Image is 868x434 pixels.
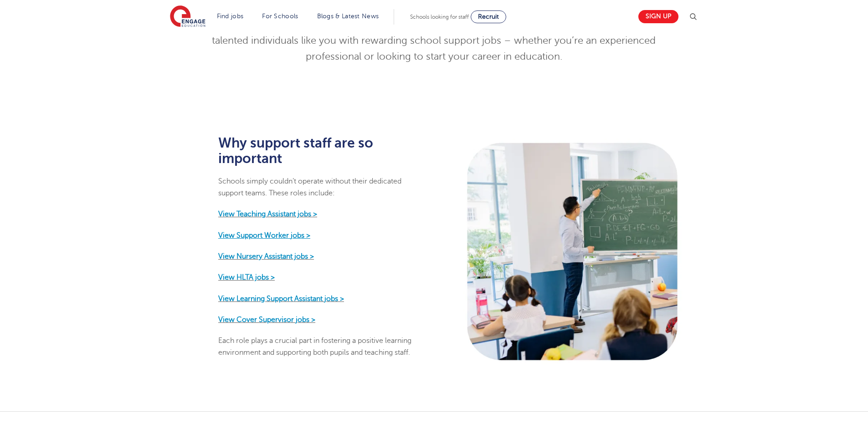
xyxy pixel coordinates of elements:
span: Schools looking for staff [410,14,469,20]
a: View Support Worker jobs > [218,231,310,240]
a: View Cover Supervisor jobs > [218,316,315,324]
a: View Nursery Assistant jobs > [218,252,314,260]
p: Each role plays a crucial part in fostering a positive learning environment and supporting both p... [218,335,422,359]
strong: Why support staff are so important [218,135,373,166]
p: Schools simply couldn’t operate without their dedicated support teams. These roles include: [218,175,422,199]
img: Engage Education [170,5,205,28]
a: Recruit [471,10,506,23]
a: Blogs & Latest News [317,13,379,20]
span: Recruit [478,13,499,20]
p: We understand just how essential these roles are. That’s why we’re dedicated to connecting talent... [211,17,657,65]
a: Sign up [638,10,678,23]
a: View HLTA jobs > [218,273,275,281]
a: View Learning Support Assistant jobs > [218,295,344,303]
a: For Schools [262,13,298,20]
a: View Teaching Assistant jobs > [218,210,317,218]
a: Find jobs [217,13,244,20]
